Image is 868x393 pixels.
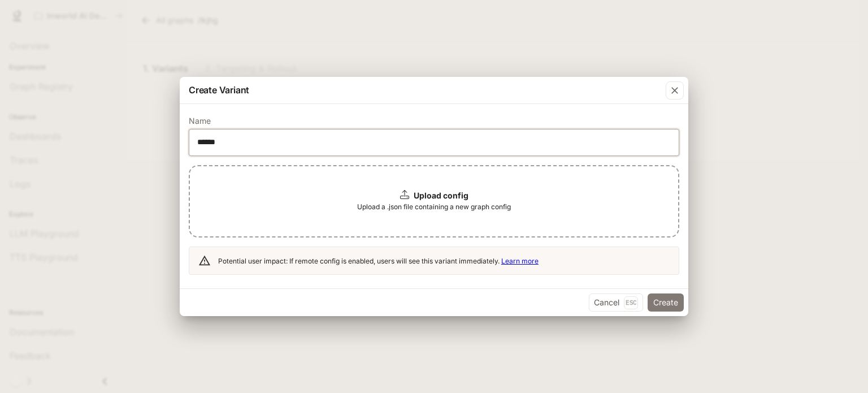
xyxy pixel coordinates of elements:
a: Learn more [501,257,539,265]
button: CancelEsc [589,293,643,312]
span: Potential user impact: If remote config is enabled, users will see this variant immediately. [218,257,539,265]
span: Upload a .json file containing a new graph config [357,201,511,213]
p: Create Variant [189,83,249,97]
button: Create [648,293,684,312]
p: Name [189,117,211,125]
b: Upload config [414,191,468,200]
p: Esc [624,296,638,309]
